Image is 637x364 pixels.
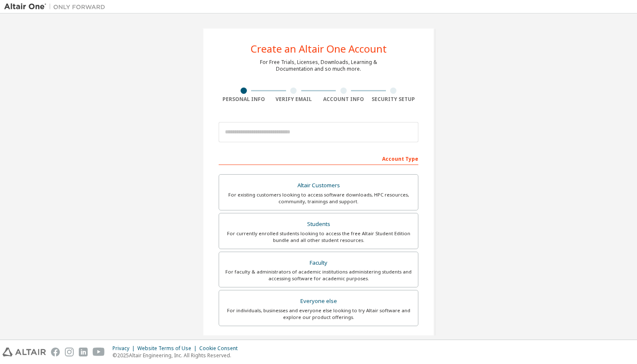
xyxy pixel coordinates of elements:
[269,96,319,103] div: Verify Email
[251,44,387,54] div: Create an Altair One Account
[65,348,74,356] img: instagram.svg
[224,295,413,307] div: Everyone else
[93,348,105,356] img: youtube.svg
[219,151,418,165] div: Account Type
[318,96,369,103] div: Account Info
[219,96,269,103] div: Personal Info
[224,191,413,205] div: For existing customers looking to access software downloads, HPC resources, community, trainings ...
[51,348,60,356] img: facebook.svg
[112,352,243,359] p: © 2025 Altair Engineering, Inc. All Rights Reserved.
[79,348,88,356] img: linkedin.svg
[260,59,377,72] div: For Free Trials, Licenses, Downloads, Learning & Documentation and so much more.
[137,345,199,352] div: Website Terms of Use
[224,218,413,230] div: Students
[224,257,413,269] div: Faculty
[3,348,46,356] img: altair_logo.svg
[112,345,137,352] div: Privacy
[199,345,243,352] div: Cookie Consent
[224,230,413,244] div: For currently enrolled students looking to access the free Altair Student Edition bundle and all ...
[224,307,413,321] div: For individuals, businesses and everyone else looking to try Altair software and explore our prod...
[4,3,110,11] img: Altair One
[224,180,413,191] div: Altair Customers
[369,96,419,103] div: Security Setup
[224,268,413,282] div: For faculty & administrators of academic institutions administering students and accessing softwa...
